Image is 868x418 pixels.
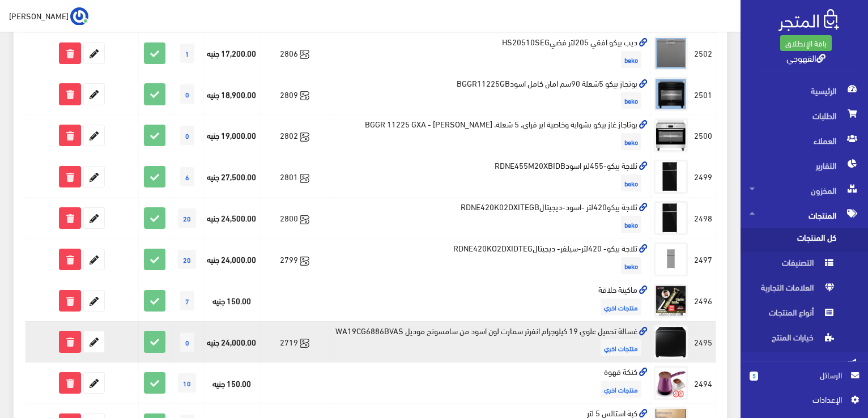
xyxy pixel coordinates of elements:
[741,327,868,352] a: خيارات المنتج
[691,74,716,115] td: 2501
[741,178,868,203] a: المخزون
[654,201,688,235] img: thlag-byko420ltr-asod-dygytalrdne420k02dxitegb.png
[654,118,688,152] img: botagaz-ghaz-byko-bshoay-okhasy-ayr-fray-5-shaal-stanls-styl-bggr-11225-gxa.png
[750,228,836,253] span: كل المنتجات
[691,156,716,198] td: 2499
[330,32,651,74] td: ديب بيكو افقي 205لتر فضيHS20510SEG
[621,174,641,191] span: beko
[741,103,868,128] a: الطلبات
[741,128,868,153] a: العملاء
[204,362,260,404] td: 150.00 جنيه
[9,7,88,25] a: ... [PERSON_NAME]
[14,340,57,383] iframe: Drift Widget Chat Controller
[259,198,330,239] td: 2800
[691,198,716,239] td: 2498
[330,280,651,321] td: ماكينة حلاقة
[691,362,716,404] td: 2494
[750,302,836,327] span: أنواع المنتجات
[741,228,868,253] a: كل المنتجات
[654,36,688,70] img: dyb-byko-afky-205ltr-fdyhs20510seg.png
[259,321,330,362] td: 2719
[180,291,194,310] span: 7
[204,280,260,321] td: 150.00 جنيه
[741,302,868,327] a: أنواع المنتجات
[180,332,194,352] span: 0
[601,298,641,315] span: منتجات اخري
[300,91,309,100] svg: Synced with Zoho Books
[767,369,842,381] span: الرسائل
[330,321,651,362] td: غسالة تحميل علوي 19 كيلوجرام انفرتر سمارت لون اسود من سامسونج موديل WA19CG6886BVAS
[180,44,194,63] span: 1
[259,32,330,74] td: 2806
[621,216,641,233] span: beko
[601,339,641,356] span: منتجات اخري
[180,167,194,186] span: 6
[741,253,868,278] a: التصنيفات
[691,115,716,156] td: 2500
[750,369,859,393] a: 5 الرسائل
[259,115,330,156] td: 2802
[654,284,688,318] img: makyn-hlak.jpg
[741,278,868,302] a: العلامات التجارية
[178,373,196,393] span: 10
[259,156,330,198] td: 2801
[180,126,194,145] span: 0
[786,49,826,66] a: القهوجي
[621,133,641,150] span: beko
[621,92,641,109] span: beko
[691,238,716,280] td: 2497
[330,362,651,404] td: كنكة قهوة
[750,278,836,302] span: العلامات التجارية
[601,381,641,398] span: منتجات اخري
[654,160,688,194] img: thlag-byko-455ltr-asodrdne455m20xbidb.png
[750,203,859,228] span: المنتجات
[741,78,868,103] a: الرئيسية
[300,50,309,59] svg: Synced with Zoho Books
[750,178,859,203] span: المخزون
[204,74,260,115] td: 18,900.00 جنيه
[204,238,260,280] td: 24,000.00 جنيه
[654,366,688,400] img: knk-kho.jpg
[204,198,260,239] td: 24,500.00 جنيه
[259,238,330,280] td: 2799
[178,208,196,228] span: 20
[330,238,651,280] td: ثلاجة بيكو- 420لتر-سيلفر- ديجيتالRDNE420KO2DXIDTEG
[300,215,309,224] svg: Synced with Zoho Books
[300,339,309,348] svg: Synced with Zoho Books
[204,115,260,156] td: 19,000.00 جنيه
[654,242,688,276] img: thlag-byko-420ltr-sylfr-dygytalrdne420ko2dxidteg.png
[778,9,839,31] img: .
[330,156,651,198] td: ثلاجة بيكو-455لتر اسودRDNE455M20XBIDB
[300,133,309,142] svg: Synced with Zoho Books
[621,257,641,274] span: beko
[741,203,868,228] a: المنتجات
[330,74,651,115] td: بوتجاز بيكو 5شعلة 90سم امان كامل اسودBGGR11225GB
[330,115,651,156] td: بوتاجاز غاز بيكو بشواية وخاصية اير فراي، 5 شعلة، [PERSON_NAME] - BGGR 11225 GXA
[750,103,859,128] span: الطلبات
[750,253,836,278] span: التصنيفات
[204,156,260,198] td: 27,500.00 جنيه
[70,7,88,25] img: ...
[654,77,688,111] img: botgaz-byko-5shaal-90sm-aman-kaml-asodbggr11225gb.png
[330,198,651,239] td: ثلاجة بيكو420لتر -اسود-ديجيتالRDNE420K02DXITEGB
[180,84,194,104] span: 0
[654,325,688,359] img: ghsal-thmyl-aaloy-19-kylogram-anfrtr-smart-lon-asod-mn-samsong-modyl-wa19cg6886bvas.jpg
[780,35,832,51] a: باقة الإنطلاق
[621,51,641,68] span: beko
[759,393,841,406] span: اﻹعدادات
[204,321,260,362] td: 24,000.00 جنيه
[750,78,859,103] span: الرئيسية
[178,250,196,269] span: 20
[9,8,69,23] span: [PERSON_NAME]
[750,153,859,178] span: التقارير
[259,74,330,115] td: 2809
[750,352,859,377] span: التسويق
[750,128,859,153] span: العملاء
[750,327,836,352] span: خيارات المنتج
[750,372,758,381] span: 5
[300,257,309,266] svg: Synced with Zoho Books
[204,32,260,74] td: 17,200.00 جنيه
[691,32,716,74] td: 2502
[691,321,716,362] td: 2495
[691,280,716,321] td: 2496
